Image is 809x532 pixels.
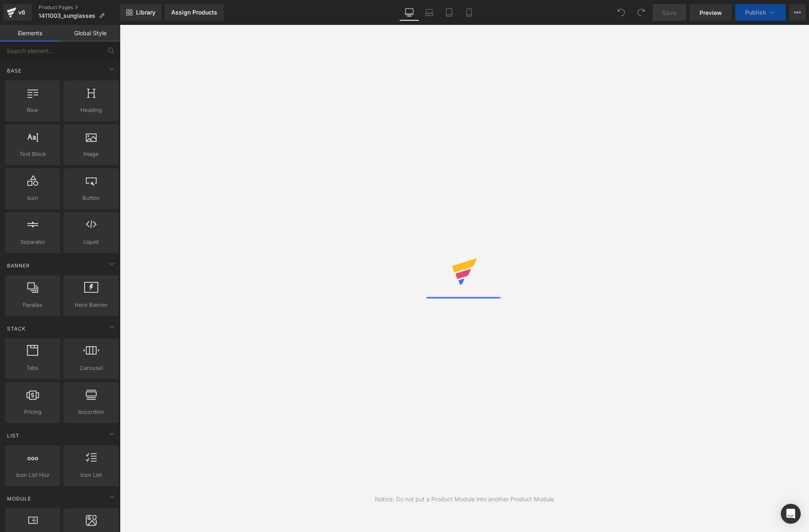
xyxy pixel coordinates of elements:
a: New Library [120,4,161,21]
span: Tabs [7,364,58,372]
span: Carousel [66,364,116,372]
a: Tablet [439,4,459,21]
span: Pricing [7,408,58,416]
span: Liquid [66,238,116,246]
a: Mobile [459,4,479,21]
span: Hero Banner [66,301,116,309]
span: Banner [6,262,31,270]
span: Base [6,67,22,75]
span: Parallax [7,301,58,309]
button: Redo [633,4,649,21]
span: Image [66,150,116,158]
div: v6 [17,7,27,18]
span: Publish [745,9,766,16]
span: Text Block [7,150,58,158]
span: Separator [7,238,58,246]
a: Product Pages [39,4,120,11]
span: Library [136,9,155,16]
span: Accordion [66,408,116,416]
span: Icon [7,194,58,202]
span: List [6,432,20,440]
span: Icon List [66,471,116,479]
a: Laptop [419,4,439,21]
span: Preview [700,8,722,17]
div: Notice: Do not put a Product Module into another Product Module [375,495,554,504]
span: Row [7,106,58,114]
span: Icon List Hoz [7,471,58,479]
a: Global Style [60,25,120,41]
a: Desktop [399,4,419,21]
a: Preview [690,4,732,21]
span: Module [6,495,32,503]
span: Heading [66,106,116,114]
span: 1411003_sunglasses [39,12,95,19]
span: Save [663,8,676,17]
button: More [789,4,806,21]
button: Undo [613,4,629,21]
button: Publish [735,4,786,21]
span: Stack [6,325,27,333]
div: Open Intercom Messenger [781,504,801,524]
span: Button [66,194,116,202]
a: v6 [3,4,32,21]
div: Assign Products [171,9,217,16]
